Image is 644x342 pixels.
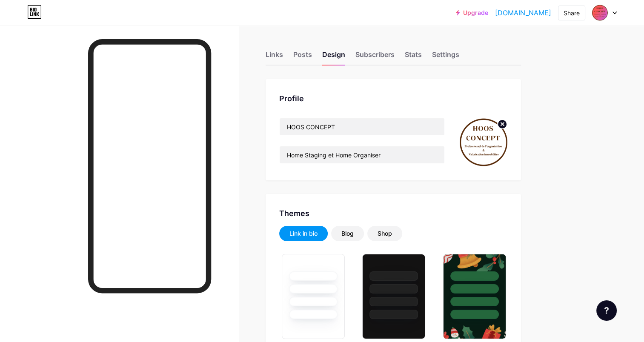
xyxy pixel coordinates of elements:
div: Themes [279,208,507,219]
div: Share [564,9,580,17]
input: Name [280,118,444,135]
div: Links [266,49,283,65]
div: Subscribers [355,49,395,65]
div: Shop [378,229,392,238]
img: hoosconcept [592,5,608,21]
input: Bio [280,146,444,163]
img: hoosconcept [458,118,507,167]
div: Blog [341,229,354,238]
div: Settings [432,49,459,65]
div: Posts [293,49,312,65]
a: Upgrade [456,9,488,16]
div: Design [322,49,345,65]
div: Link in bio [289,229,318,238]
div: Stats [405,49,422,65]
a: [DOMAIN_NAME] [495,8,551,18]
div: Profile [279,93,507,104]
